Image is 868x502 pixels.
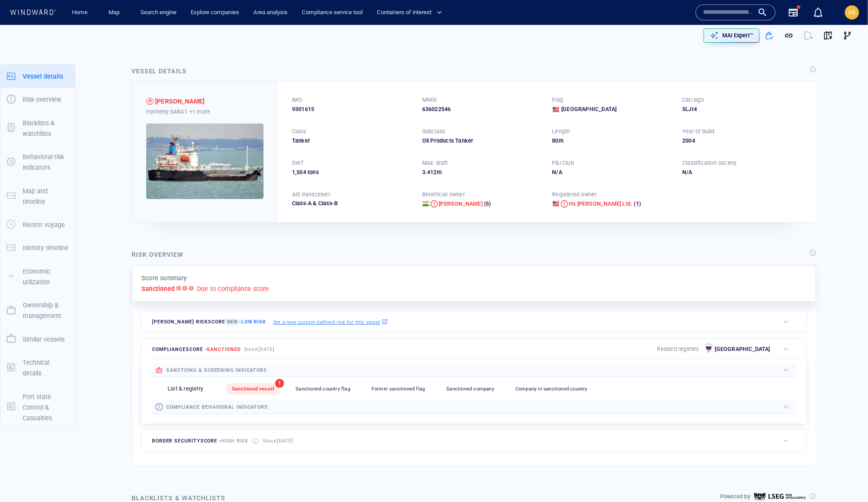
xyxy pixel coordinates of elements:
span: 9301615 [292,105,314,113]
a: Search engine [137,5,180,20]
button: Visual Link Analysis [838,26,857,45]
a: Economic utilization [0,272,75,280]
p: Classification society [682,159,736,167]
a: Hs [PERSON_NAME] Ltd. (1) [569,200,641,208]
span: . [425,169,427,175]
p: Similar vessels [23,334,64,345]
a: Identity timeline [0,243,75,252]
p: Economic utilization [23,266,69,288]
p: Set a new custom defined risk for this vessel [273,318,380,326]
span: Containers of interest [377,8,442,18]
p: List & registry [168,385,203,393]
button: MI [843,4,861,21]
a: Blacklists & watchlists [0,124,75,132]
p: Flag [552,96,564,104]
span: Maritas Fleet [439,200,483,207]
p: Identity timeline [23,243,68,253]
button: Map [101,5,130,20]
span: Low risk [241,319,266,325]
span: Hs Sara Ii Ltd. [569,200,632,207]
button: Get link [779,26,799,45]
button: Map and timeline [0,179,75,214]
p: Blacklists & watchlists [23,118,69,139]
a: Recent voyage [0,220,75,229]
button: View on map [818,26,838,45]
a: Map and timeline [0,191,75,200]
button: Area analysis [250,5,291,20]
button: Behavioral risk indicators [0,145,75,179]
div: 5LJI4 [682,105,802,113]
button: Blacklists & watchlists [0,112,75,146]
div: N/A [682,168,802,176]
span: 3 [422,169,425,175]
p: Class [292,127,306,135]
span: & [313,200,317,207]
button: Add to vessel list [760,26,779,45]
button: Risk overview [0,88,75,111]
span: Company in sanctioned country [516,386,588,392]
div: Sanctioned [146,98,153,105]
span: 412 [427,169,437,175]
p: +1 more [189,107,210,116]
p: Subclass [422,127,445,135]
span: 1 [275,379,284,388]
span: 80 [552,137,559,144]
div: N/A [552,168,672,176]
p: Sanctioned [141,283,175,294]
p: Beneficial owner [422,191,465,199]
span: Sanctioned country flag [296,386,350,392]
button: Similar vessels [0,328,75,351]
span: SARA II [155,96,205,107]
a: Ownership & management [0,306,75,315]
span: [GEOGRAPHIC_DATA] [561,105,616,113]
a: Port state Control & Casualties [0,402,75,411]
p: Max. draft [422,159,448,167]
p: Powered by [720,493,750,501]
span: Sanctioned company [446,386,494,392]
span: Since [DATE] [244,347,275,352]
a: Map [105,5,126,20]
button: Explore companies [187,5,243,20]
span: Class-B [312,200,338,207]
button: Port state Control & Casualties [0,385,75,430]
p: Due to compliance score [197,283,269,294]
div: Tanker [292,137,412,145]
button: Ownership & management [0,294,75,328]
span: [PERSON_NAME] risk score - [152,319,266,325]
button: Containers of interest [373,5,450,20]
button: Economic utilization [0,260,75,294]
p: Vessel details [23,71,63,82]
p: Technical details [23,357,69,379]
p: Score summary [141,273,187,283]
span: sanctions & screening indicators [166,367,267,373]
p: Length [552,127,570,135]
p: Registered owner [552,191,597,199]
span: High risk [221,438,248,444]
div: 2004 [682,137,802,145]
p: DWT [292,159,304,167]
p: Related regimes [657,345,699,353]
a: Risk overview [0,95,75,104]
span: New [225,319,239,325]
div: Formerly: SARA1 [146,107,264,116]
a: Similar vessels [0,335,75,343]
img: 5905c34ff1573f58b69d8d40_0 [146,124,264,199]
a: Set a new custom defined risk for this vessel [273,317,388,327]
p: Recent voyage [23,219,65,230]
span: border security score - [152,438,248,444]
button: MAI Expert™ [704,28,760,43]
div: Oil Products Tanker [422,137,542,145]
div: [PERSON_NAME] [155,96,205,107]
div: Risk overview [132,249,184,260]
p: Call sign [682,96,704,104]
div: Notification center [813,7,824,18]
span: compliance behavioral indicators [166,404,268,410]
a: [PERSON_NAME] (5) [439,200,491,208]
p: Behavioral risk indicators [23,151,69,173]
a: Compliance service tool [298,5,366,20]
button: Recent voyage [0,213,75,236]
div: 636022546 [422,105,542,113]
button: Vessel details [0,65,75,88]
